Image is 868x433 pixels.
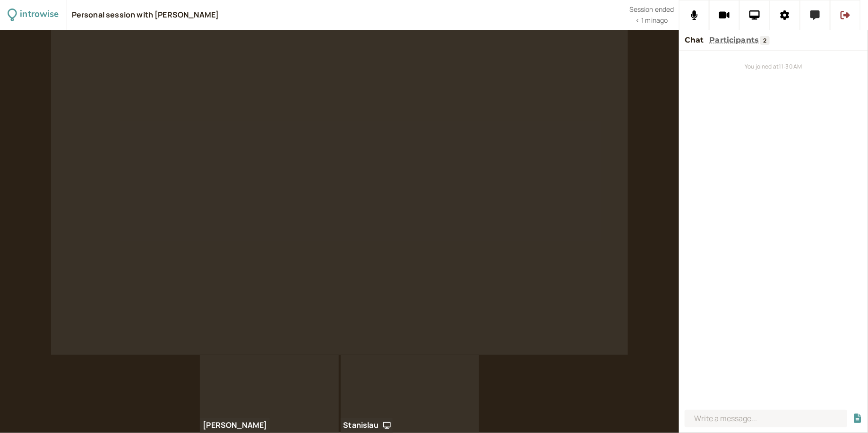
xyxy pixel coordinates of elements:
[853,414,862,424] button: Share a file
[629,4,674,15] span: Session ended
[72,10,219,20] div: Personal session with [PERSON_NAME]
[710,34,759,46] button: Participants
[20,8,59,22] div: introwise
[629,4,674,26] div: Scheduled session end time. Don't worry, your call will continue
[685,34,704,46] button: Chat
[636,15,668,26] span: < 1 min ago
[760,36,770,45] span: 2
[685,410,847,427] input: Write a message...
[685,62,862,71] div: You joined at 11:30 AM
